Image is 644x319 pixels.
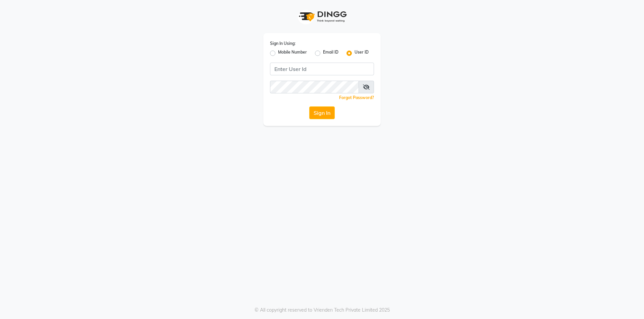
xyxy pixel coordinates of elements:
button: Sign In [309,106,335,119]
label: Sign In Using: [270,41,296,47]
img: logo1.svg [295,7,349,26]
input: Username [270,63,374,75]
input: Username [270,81,359,93]
a: Forgot Password? [339,95,374,100]
label: Email ID [323,49,338,57]
label: User ID [355,49,369,57]
label: Mobile Number [278,49,307,57]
